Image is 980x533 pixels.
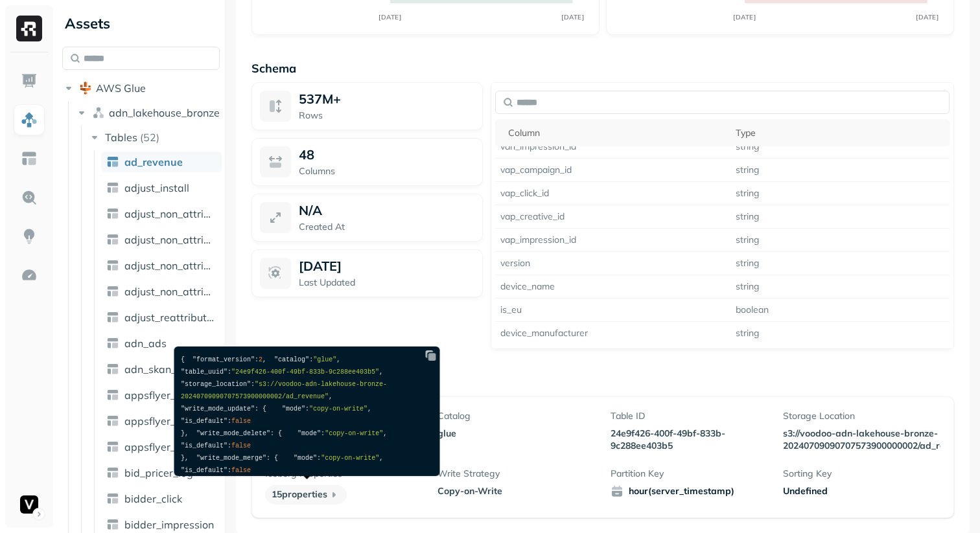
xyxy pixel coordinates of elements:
[379,369,383,376] span: ,
[62,78,220,98] button: AWS Glue
[231,369,379,376] span: "24e9f426-400f-49bf-833b-9c288ee403b5"
[124,389,204,402] span: appsflyer_inapp
[106,337,119,350] img: table
[437,427,595,440] p: glue
[124,363,216,376] span: adn_skan_mapping
[101,411,222,431] a: appsflyer_install
[299,109,474,122] p: Rows
[313,356,336,363] span: "glue"
[21,150,38,167] img: Asset Explorer
[495,159,730,182] td: vap_campaign_id
[916,13,939,21] tspan: [DATE]
[101,488,222,509] a: bidder_click
[495,275,730,299] td: device_name
[299,91,341,107] p: 537M+
[101,333,222,354] a: adn_ads
[270,430,282,437] span: : {
[181,418,227,425] span: "is_default"
[21,111,38,128] img: Assets
[181,381,387,400] span: "s3://voodoo-adn-lakehouse-bronze-20240709090707573900000002/ad_revenue"
[21,267,38,284] img: Optimization
[611,410,768,422] p: Table ID
[730,275,950,299] td: string
[321,430,325,437] span: :
[611,427,768,452] p: 24e9f426-400f-49bf-833b-9c288ee403b5
[231,442,251,449] span: false
[106,518,119,531] img: table
[106,207,119,220] img: table
[611,468,768,480] p: Partition Key
[101,203,222,224] a: adjust_non_attributed_ad_revenue
[294,455,317,462] span: "mode"
[101,462,222,483] a: bid_pricer_log
[282,405,305,413] span: "mode"
[231,467,251,474] span: false
[124,233,216,246] span: adjust_non_attributed_iap
[255,405,266,413] span: : {
[299,221,474,233] p: Created At
[783,485,940,497] div: Undefined
[231,418,251,425] span: false
[783,427,940,452] p: s3://voodoo-adn-lakehouse-bronze-20240709090707573900000002/ad_revenue
[106,181,119,194] img: table
[299,258,342,274] p: [DATE]
[75,102,220,123] button: adn_lakehouse_bronze
[730,252,950,275] td: string
[181,430,189,437] span: },
[124,181,189,194] span: adjust_install
[181,442,227,449] span: "is_default"
[259,356,262,363] span: 2
[105,131,137,144] span: Tables
[88,127,221,148] button: Tables(52)
[109,106,220,119] span: adn_lakehouse_bronze
[124,414,205,427] span: appsflyer_install
[495,205,730,229] td: vap_creative_id
[124,337,167,350] span: adn_ads
[730,159,950,182] td: string
[562,13,585,21] tspan: [DATE]
[383,430,387,437] span: ,
[101,229,222,250] a: adjust_non_attributed_iap
[309,356,313,363] span: :
[299,277,474,289] p: Last Updated
[425,349,437,362] img: Copy
[730,229,950,252] td: string
[140,131,159,144] p: ( 52 )
[309,405,367,413] span: "copy-on-write"
[124,285,216,298] span: adjust_non_attributed_reattribution
[124,492,182,505] span: bidder_click
[16,16,42,41] img: Ryft
[730,322,950,345] td: string
[196,430,270,437] span: "write_mode_delete"
[299,165,474,177] p: Columns
[124,155,183,168] span: ad_revenue
[251,381,255,388] span: :
[227,467,231,474] span: :
[106,285,119,298] img: table
[124,207,216,220] span: adjust_non_attributed_ad_revenue
[437,468,595,480] p: Write Strategy
[92,106,105,119] img: namespace
[124,311,216,324] span: adjust_reattribution
[101,177,222,198] a: adjust_install
[325,430,383,437] span: "copy-on-write"
[124,440,216,453] span: appsflyer_install_non_attr
[21,73,38,89] img: Dashboard
[297,430,321,437] span: "mode"
[101,255,222,276] a: adjust_non_attributed_install
[101,437,222,457] a: appsflyer_install_non_attr
[736,127,944,139] div: Type
[317,455,321,462] span: :
[106,414,119,427] img: table
[96,82,146,95] span: AWS Glue
[181,356,185,363] span: {
[181,381,251,388] span: "storage_location"
[227,369,231,376] span: :
[299,202,322,218] p: N/A
[265,485,347,505] p: 15 properties
[106,155,119,168] img: table
[611,485,768,498] span: hour(server_timestamp)
[101,281,222,302] a: adjust_non_attributed_reattribution
[266,455,278,462] span: : {
[379,455,383,462] span: ,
